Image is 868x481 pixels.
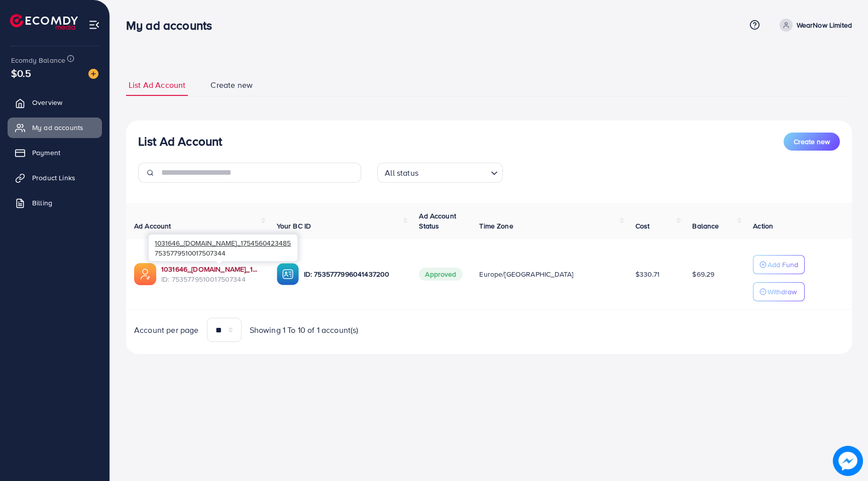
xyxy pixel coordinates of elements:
span: Europe/[GEOGRAPHIC_DATA] [479,269,573,279]
span: Payment [32,148,60,158]
span: Billing [32,198,52,208]
img: ic-ba-acc.ded83a64.svg [277,263,299,285]
p: WearNow Limited [797,19,852,31]
span: $69.29 [692,269,714,279]
img: image [834,447,862,475]
p: Withdraw [768,286,797,298]
span: Cost [635,221,650,231]
a: Overview [8,92,102,112]
span: Ad Account Status [419,211,456,231]
span: $330.71 [635,269,660,279]
button: Create new [784,133,840,151]
div: Search for option [377,163,503,183]
span: Action [753,221,773,231]
a: My ad accounts [8,117,102,138]
p: ID: 7535777996041437200 [304,268,403,280]
span: Ecomdy Balance [11,55,65,65]
p: Add Fund [768,259,798,271]
a: Payment [8,143,102,163]
input: Search for option [421,164,487,180]
span: Time Zone [479,221,513,231]
span: Create new [210,79,253,91]
h3: List Ad Account [138,134,222,149]
span: Your BC ID [277,221,311,231]
button: Add Fund [753,255,805,274]
a: Billing [8,193,102,213]
div: 7535779510017507344 [149,234,297,261]
button: Withdraw [753,282,805,301]
img: ic-ads-acc.e4c84228.svg [134,263,156,285]
img: menu [88,19,100,31]
span: Product Links [32,173,75,183]
img: logo [10,14,78,30]
a: Product Links [8,168,102,188]
span: Create new [794,137,830,147]
span: List Ad Account [129,79,185,91]
span: Showing 1 To 10 of 1 account(s) [250,324,359,336]
span: Approved [419,268,462,281]
span: Overview [32,97,62,107]
a: 1031646_[DOMAIN_NAME]_1754560423485 [161,264,261,274]
span: Balance [692,221,719,231]
span: $0.5 [11,66,32,80]
h3: My ad accounts [126,18,220,33]
a: WearNow Limited [776,19,852,32]
span: Ad Account [134,221,171,231]
span: My ad accounts [32,123,83,133]
span: ID: 7535779510017507344 [161,274,261,284]
span: All status [383,166,420,180]
img: image [88,69,98,79]
span: Account per page [134,324,199,336]
span: 1031646_[DOMAIN_NAME]_1754560423485 [155,238,291,248]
